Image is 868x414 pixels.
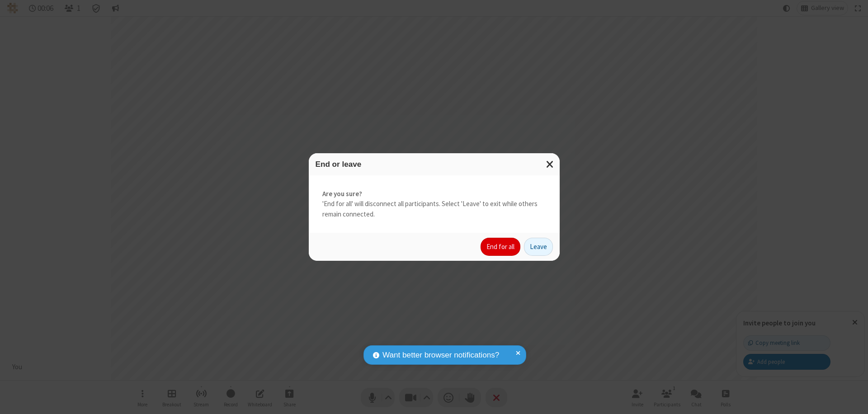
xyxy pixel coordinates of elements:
button: Close modal [541,153,560,175]
button: End for all [481,238,520,256]
strong: Are you sure? [322,189,546,199]
h3: End or leave [316,160,553,169]
button: Leave [524,238,553,256]
span: Want better browser notifications? [382,349,499,361]
div: 'End for all' will disconnect all participants. Select 'Leave' to exit while others remain connec... [309,175,560,233]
